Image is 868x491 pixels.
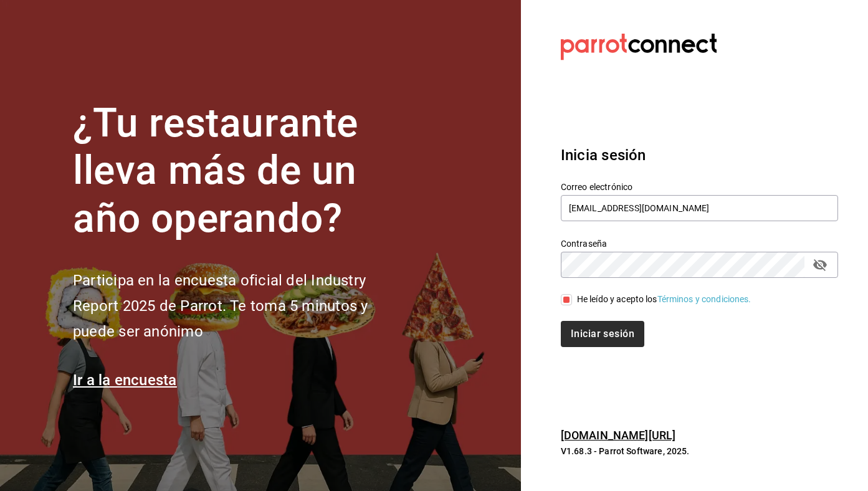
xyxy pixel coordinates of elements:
[561,239,838,247] label: Contraseña
[577,293,751,306] div: He leído y acepto los
[809,254,831,275] button: passwordField
[561,182,838,191] label: Correo electrónico
[561,195,838,221] input: Ingresa tu correo electrónico
[73,268,409,344] h2: Participa en la encuesta oficial del Industry Report 2025 de Parrot. Te toma 5 minutos y puede se...
[561,429,675,442] a: [DOMAIN_NAME][URL]
[561,445,838,457] p: V1.68.3 - Parrot Software, 2025.
[657,294,751,304] a: Términos y condiciones.
[73,371,177,389] a: Ir a la encuesta
[561,144,838,166] h3: Inicia sesión
[73,100,409,243] h1: ¿Tu restaurante lleva más de un año operando?
[561,321,644,347] button: Iniciar sesión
